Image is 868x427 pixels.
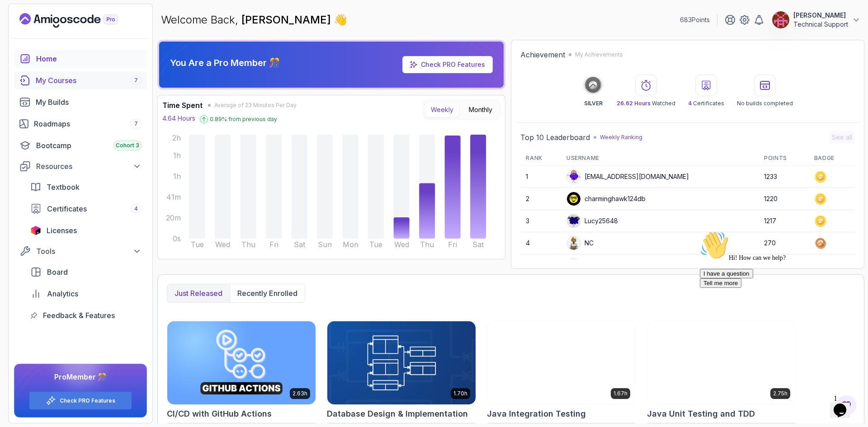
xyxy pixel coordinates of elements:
div: My Courses [36,75,142,86]
tspan: Wed [394,240,409,249]
img: Java Integration Testing card [487,321,636,404]
img: Database Design & Implementation card [327,321,476,404]
img: :wave: [4,4,33,33]
a: Check PRO Features [60,397,115,404]
td: 4 [520,232,561,254]
tspan: Thu [241,240,255,249]
tspan: 1h [173,172,181,181]
tspan: Fri [269,240,278,249]
p: Watched [617,100,675,107]
tspan: 1h [173,151,181,160]
td: 5 [520,254,561,277]
h3: Time Spent [162,100,203,111]
span: Hi! How can we help? [4,27,90,34]
span: Board [47,267,68,277]
span: [PERSON_NAME] [241,13,334,26]
h2: CI/CD with GitHub Actions [167,408,272,420]
tspan: 0s [173,234,181,243]
div: charminghawk124db [566,192,646,206]
span: 7 [134,77,138,84]
td: 3 [520,210,561,232]
h2: Java Integration Testing [487,408,586,420]
button: I have a question [4,42,57,51]
div: Lucy25648 [566,214,618,228]
div: Roadmaps [34,118,142,129]
p: You Are a Pro Member 🎊 [170,56,280,69]
iframe: chat widget [830,391,859,418]
tspan: 20m [166,213,181,222]
td: 1217 [759,210,809,232]
tspan: Mon [343,240,359,249]
th: Username [561,151,759,166]
a: Check PRO Features [421,61,485,68]
th: Badge [809,151,855,166]
td: 1 [520,166,561,188]
a: builds [14,93,147,111]
span: Certificates [47,203,87,214]
tspan: Sat [472,240,484,249]
a: Check PRO Features [402,56,493,73]
a: Landing page [19,13,139,28]
div: NC [566,236,594,250]
p: Recently enrolled [237,288,297,299]
p: 1.67h [613,390,627,397]
a: home [14,50,147,68]
button: Check PRO Features [29,391,132,410]
div: asifahmedjesi [566,258,625,272]
a: roadmaps [14,115,147,133]
span: Cohort 3 [116,142,139,149]
a: certificates [25,200,147,218]
span: Textbook [47,182,80,192]
a: courses [14,71,147,89]
span: 👋 [332,10,351,30]
tspan: Sat [294,240,306,249]
tspan: Sun [318,240,332,249]
button: Weekly [425,102,459,117]
div: 👋Hi! How can we help?I have a questionTell me more [4,4,166,61]
th: Rank [520,151,561,166]
tspan: Tue [369,240,382,249]
td: 1233 [759,166,809,188]
p: Welcome Back, [161,13,347,27]
span: 26.62 Hours [617,100,651,107]
button: Just released [167,284,230,302]
tspan: Wed [215,240,230,249]
button: See all [829,131,855,144]
td: 2 [520,188,561,210]
button: user profile image[PERSON_NAME]Technical Support [772,11,861,29]
span: 7 [134,120,138,127]
img: user profile image [567,258,580,272]
div: My Builds [36,97,142,108]
p: No builds completed [737,100,793,107]
iframe: chat widget [696,227,859,386]
tspan: Fri [448,240,457,249]
span: 4 [134,205,138,212]
div: [EMAIL_ADDRESS][DOMAIN_NAME] [566,169,689,184]
img: user profile image [772,11,789,28]
tspan: 2h [172,133,181,142]
span: Average of 23 Minutes Per Day [214,102,297,109]
p: 1.70h [453,390,467,397]
tspan: Tue [191,240,204,249]
p: 4.64 Hours [162,114,195,123]
button: Recently enrolled [230,284,305,302]
div: Home [36,53,142,64]
div: Bootcamp [36,140,142,151]
tspan: Thu [420,240,434,249]
tspan: 41m [166,192,181,202]
a: textbook [25,178,147,196]
button: Resources [14,158,147,174]
a: analytics [25,285,147,303]
h2: Database Design & Implementation [327,408,468,420]
button: Monthly [463,102,498,117]
p: 0.89 % from previous day [210,116,277,123]
button: Tell me more [4,51,45,61]
p: Just released [175,288,222,299]
p: My Achievements [575,51,623,58]
a: licenses [25,221,147,239]
button: Tools [14,243,147,259]
img: user profile image [567,192,580,206]
div: Resources [36,161,142,172]
p: Certificates [688,100,724,107]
